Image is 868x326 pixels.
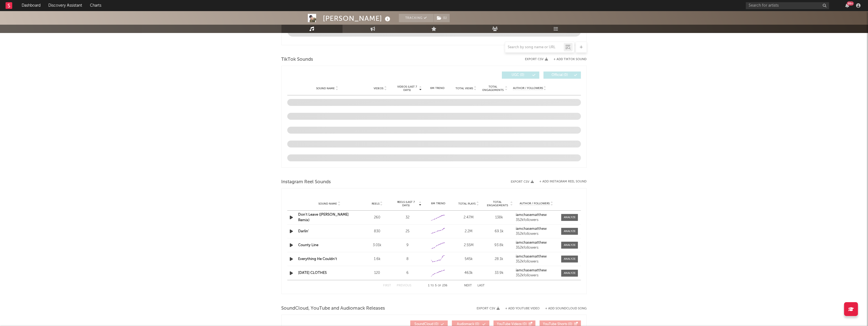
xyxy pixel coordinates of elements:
[363,215,391,220] div: 260
[424,202,452,206] div: 6M Trend
[845,3,849,8] button: 99+
[456,87,473,90] span: Total Views
[534,180,587,183] div: + Add Instagram Reel Sound
[298,230,309,233] a: Darlin'
[298,243,319,247] a: County Line
[544,72,581,79] button: Official(0)
[363,256,391,262] div: 1.6k
[394,270,422,276] div: 6
[281,305,385,312] span: SoundCloud, YouTube and Audiomack Releases
[424,86,450,90] div: 6M Trend
[482,85,504,92] span: Total Engagements
[516,269,547,272] strong: iamchasematthew
[434,14,450,22] button: (1)
[477,307,500,310] button: Export CSV
[516,255,547,258] strong: iamchasematthew
[516,274,557,277] div: 352k followers
[520,202,550,205] span: Author / Followers
[394,243,422,248] div: 9
[505,73,531,77] span: UGC ( 0 )
[363,229,391,234] div: 830
[516,241,557,245] a: iamchasematthew
[513,86,543,90] span: Author / Followers
[457,323,474,326] span: Audiomack
[497,323,522,326] span: YouTube Videos
[847,1,854,6] div: 99 +
[502,72,539,79] button: UGC(0)
[500,307,540,310] div: + Add YouTube Video
[316,87,335,90] span: Sound Name
[431,284,434,287] span: to
[455,215,482,220] div: 2.47M
[554,58,587,61] button: + Add TikTok Sound
[394,200,418,207] span: Reels (last 7 days)
[746,2,829,9] input: Search for artists
[434,14,450,22] span: ( 1 )
[383,284,391,287] button: First
[399,14,434,22] button: Tracking
[516,255,557,259] a: iamchasematthew
[485,256,513,262] div: 28.1k
[548,58,587,61] button: + Add TikTok Sound
[516,260,557,264] div: 352k followers
[516,269,557,272] a: iamchasematthew
[423,282,453,289] div: 1 5 236
[397,284,412,287] button: Previous
[394,256,422,262] div: 8
[298,271,327,275] a: [DATE] CLOTHES
[497,323,527,326] span: ( 0 )
[516,232,557,236] div: 352k followers
[516,213,557,217] a: iamchasematthew
[545,307,587,310] button: + Add SoundCloud Song
[543,323,573,326] span: ( 0 )
[485,215,513,220] div: 138k
[458,202,475,205] span: Total Plays
[298,213,349,222] a: Don't Leave ([PERSON_NAME] Remix)
[516,218,557,222] div: 352k followers
[438,284,441,287] span: of
[485,270,513,276] div: 33.9k
[547,73,573,77] span: Official ( 0 )
[485,243,513,248] div: 93.8k
[318,202,337,205] span: Sound Name
[478,284,485,287] button: Last
[414,323,439,326] span: ( 0 )
[505,307,540,310] button: + Add YouTube Video
[363,243,391,248] div: 3.01k
[455,229,482,234] div: 2.2M
[540,307,587,310] button: + Add SoundCloud Song
[281,56,313,63] span: TikTok Sounds
[323,14,392,23] div: [PERSON_NAME]
[525,58,548,61] button: Export CSV
[394,229,422,234] div: 25
[516,213,547,217] strong: iamchasematthew
[505,45,564,50] input: Search by song name or URL
[456,323,481,326] span: ( 0 )
[281,179,331,185] span: Instagram Reel Sounds
[363,270,391,276] div: 120
[455,270,482,276] div: 463k
[372,202,379,205] span: Reels
[455,243,482,248] div: 2.55M
[516,227,557,231] a: iamchasematthew
[516,227,547,231] strong: iamchasematthew
[394,215,422,220] div: 32
[298,257,337,261] a: Everything He Couldn't
[511,180,534,184] button: Export CSV
[543,323,567,326] span: YouTube Shorts
[485,200,510,207] span: Total Engagements
[540,180,587,183] button: + Add Instagram Reel Sound
[516,241,547,244] strong: iamchasematthew
[485,229,513,234] div: 69.1k
[374,87,384,90] span: Videos
[516,246,557,250] div: 352k followers
[464,284,472,287] button: Next
[414,323,433,326] span: SoundCloud
[455,256,482,262] div: 545k
[396,85,418,92] span: Videos (last 7 days)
